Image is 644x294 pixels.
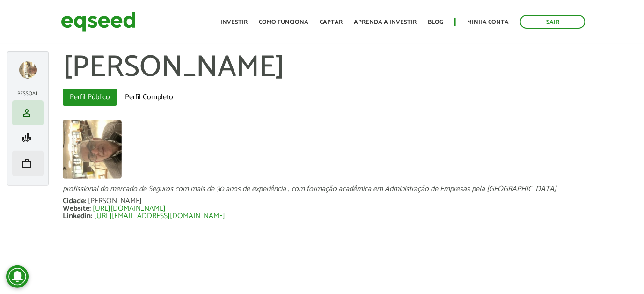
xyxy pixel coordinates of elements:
[467,19,509,25] a: Minha conta
[15,107,41,118] a: person
[21,158,32,169] span: work
[63,205,93,213] div: Website
[93,205,166,213] a: [URL][DOMAIN_NAME]
[12,100,44,125] li: Meu perfil
[85,195,86,207] span: :
[89,202,91,215] span: :
[354,19,417,25] a: Aprenda a investir
[63,213,94,220] div: Linkedin
[15,158,41,169] a: work
[91,210,92,222] span: :
[12,151,44,176] li: Meu portfólio
[220,19,248,25] a: Investir
[428,19,443,25] a: Blog
[63,120,122,179] img: Foto de Flavio Meleiro
[63,120,122,179] a: Ver perfil do usuário.
[88,198,142,205] div: [PERSON_NAME]
[63,198,88,205] div: Cidade
[12,125,44,151] li: Minha simulação
[118,89,180,106] a: Perfil Completo
[520,15,585,29] a: Sair
[63,51,637,84] h1: [PERSON_NAME]
[15,132,41,144] a: finance_mode
[63,89,117,106] a: Perfil Público
[94,213,225,220] a: [URL][EMAIL_ADDRESS][DOMAIN_NAME]
[12,91,44,96] h2: Pessoal
[19,61,37,79] a: Expandir menu
[63,185,637,193] div: profissional do mercado de Seguros com mais de 30 anos de experiência , com formação acadêmica em...
[21,107,32,118] span: person
[21,132,32,144] span: finance_mode
[320,19,343,25] a: Captar
[61,9,136,34] img: EqSeed
[259,19,308,25] a: Como funciona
